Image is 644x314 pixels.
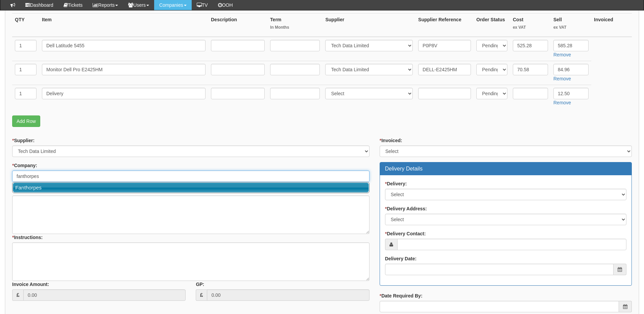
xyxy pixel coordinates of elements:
[12,137,34,144] label: Supplier:
[385,230,426,237] label: Delivery Contact:
[12,281,49,288] label: Invoice Amount:
[385,255,416,262] label: Delivery Date:
[12,115,40,127] a: Add Row
[510,13,551,37] th: Cost
[415,13,474,37] th: Supplier Reference
[267,13,323,37] th: Term
[380,292,423,299] label: Date Required By:
[12,13,39,37] th: QTY
[385,180,407,187] label: Delivery:
[385,205,427,212] label: Delivery Address:
[208,13,267,37] th: Description
[591,13,632,37] th: Invoiced
[385,166,626,172] h3: Delivery Details
[553,52,571,57] a: Remove
[553,25,589,30] small: ex VAT
[380,137,402,144] label: Invoiced:
[196,281,204,288] label: GP:
[270,25,320,30] small: In Months
[39,13,208,37] th: Item
[12,234,43,241] label: Instructions:
[553,100,571,105] a: Remove
[553,76,571,81] a: Remove
[551,13,591,37] th: Sell
[323,13,415,37] th: Supplier
[513,25,548,30] small: ex VAT
[13,183,369,192] a: Fanthorpes
[474,13,510,37] th: Order Status
[12,162,37,169] label: Company:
